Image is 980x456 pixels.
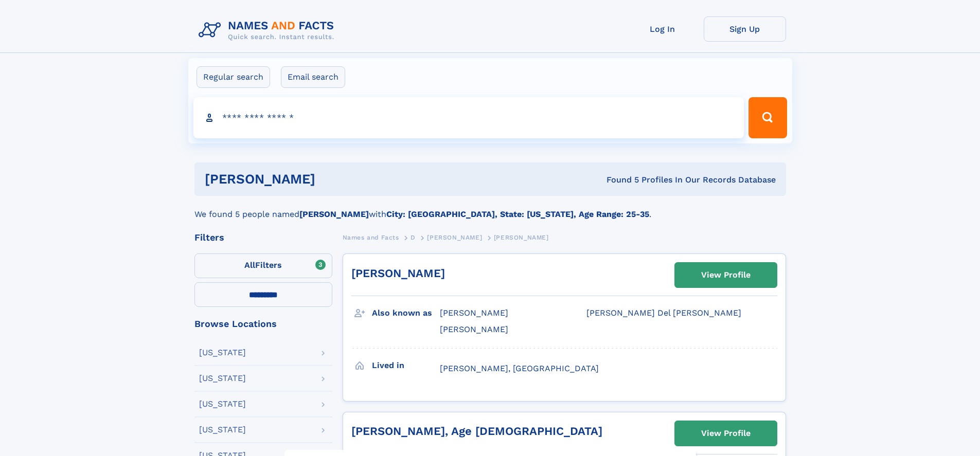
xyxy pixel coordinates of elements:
[411,234,416,241] span: D
[440,363,599,373] span: [PERSON_NAME], [GEOGRAPHIC_DATA]
[351,425,602,437] a: [PERSON_NAME], Age [DEMOGRAPHIC_DATA]
[194,233,332,242] div: Filters
[194,253,332,278] label: Filters
[197,66,270,88] label: Regular search
[194,196,786,221] div: We found 5 people named with .
[749,97,787,138] button: Search Button
[701,422,751,445] div: View Profile
[372,357,440,374] h3: Lived in
[675,421,777,446] a: View Profile
[343,231,399,244] a: Names and Facts
[372,304,440,322] h3: Also known as
[199,426,246,434] div: [US_STATE]
[621,16,704,42] a: Log In
[205,173,461,186] h1: [PERSON_NAME]
[351,267,445,280] a: [PERSON_NAME]
[299,209,369,219] b: [PERSON_NAME]
[427,234,482,241] span: [PERSON_NAME]
[461,174,776,186] div: Found 5 Profiles In Our Records Database
[675,263,777,287] a: View Profile
[586,308,741,318] span: [PERSON_NAME] Del [PERSON_NAME]
[281,66,345,88] label: Email search
[193,97,744,138] input: search input
[704,16,786,42] a: Sign Up
[427,231,482,244] a: [PERSON_NAME]
[244,260,255,270] span: All
[411,231,416,244] a: D
[701,263,751,287] div: View Profile
[440,308,508,318] span: [PERSON_NAME]
[199,400,246,408] div: [US_STATE]
[440,324,508,334] span: [PERSON_NAME]
[199,349,246,357] div: [US_STATE]
[386,209,649,219] b: City: [GEOGRAPHIC_DATA], State: [US_STATE], Age Range: 25-35
[194,16,343,44] img: Logo Names and Facts
[494,234,549,241] span: [PERSON_NAME]
[194,319,332,329] div: Browse Locations
[199,374,246,382] div: [US_STATE]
